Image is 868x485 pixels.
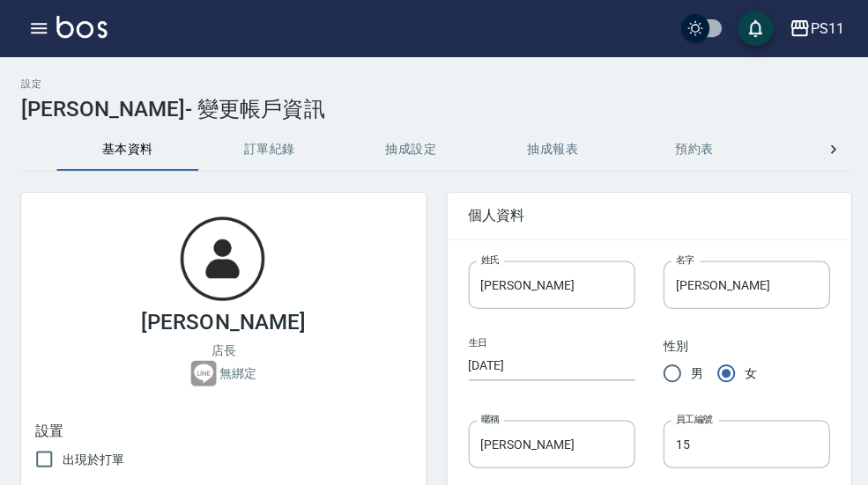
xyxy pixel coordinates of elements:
h2: 設定 [21,77,323,89]
div: 設置 [35,420,241,438]
p: 無綁定 [219,363,256,381]
div: gender [660,353,826,390]
img: lineAccountId [189,358,216,385]
p: 店長 [210,340,234,358]
label: 姓氏 [479,252,497,265]
h3: [PERSON_NAME]- 變更帳戶資訊 [21,96,323,121]
button: PS11 [778,11,847,47]
span: 出現於打單 [63,448,124,467]
img: user-login-man-human-body-mobile-person-512.png [178,213,266,301]
input: Choose date, selected date is 1979-05-23 [466,349,632,378]
span: 男 [687,363,700,381]
button: 抽成設定 [338,128,479,170]
button: 基本資料 [56,128,197,170]
label: 性別 [660,337,685,351]
label: 暱稱 [479,410,497,423]
img: Logo [56,16,107,38]
span: 女 [741,363,753,381]
button: save [734,11,769,46]
button: 抽成報表 [479,128,620,170]
label: 名字 [672,252,691,265]
div: PS11 [806,18,840,40]
h3: [PERSON_NAME] [141,308,304,333]
button: 訂單紀錄 [197,128,338,170]
label: 員工編號 [672,410,709,423]
span: 個人資料 [466,206,827,224]
button: 預約表 [620,128,761,170]
label: 生日 [466,334,485,348]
